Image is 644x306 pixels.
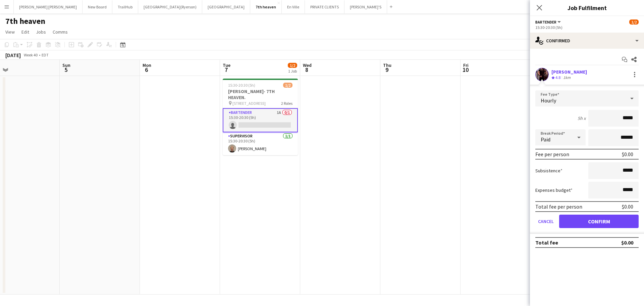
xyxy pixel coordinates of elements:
[551,69,587,75] div: [PERSON_NAME]
[303,62,312,68] span: Wed
[305,0,344,13] button: PRIVATE CLIENTS
[535,19,556,25] span: BARTENDER
[283,83,292,88] span: 1/2
[19,28,32,36] a: Edit
[223,79,298,155] app-job-card: 15:30-20:30 (5h)1/2[PERSON_NAME]- 7TH HEAVEN. [STREET_ADDRESS]2 RolesBARTENDER1A0/115:30-20:30 (5...
[462,66,469,74] span: 10
[232,101,266,106] span: [STREET_ADDRESS]
[555,75,560,80] span: 4.8
[223,62,230,68] span: Tue
[3,28,17,36] a: View
[288,69,297,74] div: 1 Job
[53,29,68,35] span: Comms
[578,115,586,121] div: 5h x
[222,66,230,74] span: 7
[288,63,297,68] span: 1/2
[14,0,83,13] button: [PERSON_NAME] [PERSON_NAME]
[62,62,70,68] span: Sun
[622,151,633,158] div: $0.00
[223,108,298,132] app-card-role: BARTENDER1A0/115:30-20:30 (5h)
[61,66,70,74] span: 5
[535,168,562,174] label: Subsistence
[223,88,298,100] h3: [PERSON_NAME]- 7TH HEAVEN.
[344,0,387,13] button: [PERSON_NAME]'S
[223,132,298,155] app-card-role: SUPERVISOR1/115:30-20:30 (5h)[PERSON_NAME]
[5,52,21,58] div: [DATE]
[463,62,469,68] span: Fri
[250,0,282,13] button: 7th heaven
[143,62,151,68] span: Mon
[541,136,550,143] span: Paid
[535,187,573,193] label: Expenses budget
[50,28,70,36] a: Comms
[622,203,633,210] div: $0.00
[621,239,633,246] div: $0.00
[535,239,558,246] div: Total fee
[562,75,572,81] div: 1km
[281,101,292,106] span: 2 Roles
[535,25,639,30] div: 15:30-20:30 (5h)
[530,33,644,49] div: Confirmed
[5,16,45,26] h1: 7th heaven
[559,215,639,228] button: Confirm
[535,215,556,228] button: Cancel
[42,52,49,57] div: EDT
[535,19,562,25] button: BARTENDER
[228,83,255,88] span: 15:30-20:30 (5h)
[541,97,556,104] span: Hourly
[535,203,582,210] div: Total fee per person
[33,28,49,36] a: Jobs
[383,62,391,68] span: Thu
[535,151,569,158] div: Fee per person
[282,0,305,13] button: En Ville
[530,3,644,12] h3: Job Fulfilment
[138,0,202,13] button: [GEOGRAPHIC_DATA](Ryerson)
[382,66,391,74] span: 9
[5,29,15,35] span: View
[112,0,138,13] button: TrailHub
[202,0,250,13] button: [GEOGRAPHIC_DATA]
[302,66,312,74] span: 8
[22,52,39,57] span: Week 40
[142,66,151,74] span: 6
[36,29,46,35] span: Jobs
[21,29,29,35] span: Edit
[629,19,639,25] span: 1/2
[83,0,112,13] button: New Board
